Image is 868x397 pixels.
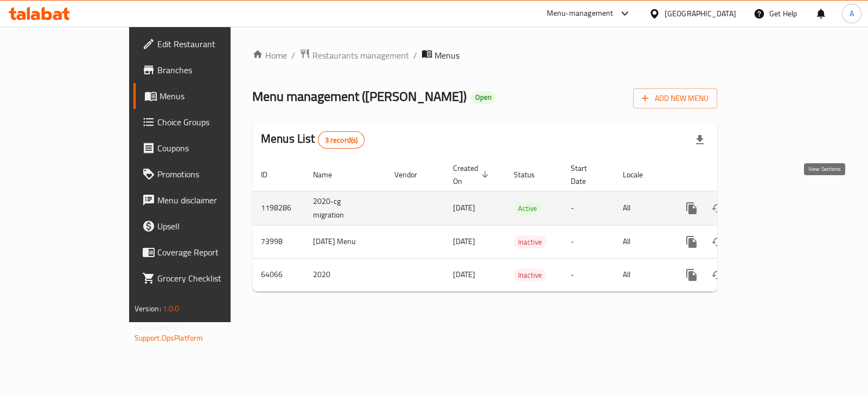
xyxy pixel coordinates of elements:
[614,191,670,225] td: All
[291,49,295,62] li: /
[547,7,614,20] div: Menu-management
[252,225,304,258] td: 73998
[623,168,657,181] span: Locale
[304,191,386,225] td: 2020-cg migration
[304,225,386,258] td: [DATE] Menu
[471,93,496,102] span: Open
[471,91,496,104] div: Open
[394,168,431,181] span: Vendor
[413,49,417,62] li: /
[133,187,274,213] a: Menu disclaimer
[252,191,304,225] td: 1198286
[679,229,705,255] button: more
[453,267,475,281] span: [DATE]
[261,131,365,149] h2: Menus List
[453,162,492,188] span: Created On
[318,131,365,149] div: Total records count
[135,320,184,334] span: Get support on:
[157,37,265,50] span: Edit Restaurant
[665,8,736,20] div: [GEOGRAPHIC_DATA]
[514,236,546,248] span: Inactive
[133,57,274,83] a: Branches
[705,229,731,255] button: Change Status
[252,48,717,62] nav: breadcrumb
[514,202,541,215] div: Active
[157,168,265,181] span: Promotions
[670,158,792,191] th: Actions
[687,127,713,153] div: Export file
[514,268,546,281] div: Inactive
[252,84,467,108] span: Menu management ( [PERSON_NAME] )
[562,258,614,291] td: -
[157,63,265,76] span: Branches
[313,168,346,181] span: Name
[514,168,549,181] span: Status
[642,92,709,105] span: Add New Menu
[435,49,459,62] span: Menus
[571,162,601,188] span: Start Date
[133,31,274,57] a: Edit Restaurant
[157,194,265,207] span: Menu disclaimer
[163,302,180,316] span: 1.0.0
[705,262,731,288] button: Change Status
[614,258,670,291] td: All
[159,89,265,103] span: Menus
[133,213,274,239] a: Upsell
[705,195,731,221] button: Change Status
[133,161,274,187] a: Promotions
[679,195,705,221] button: more
[679,262,705,288] button: more
[562,225,614,258] td: -
[514,269,546,281] span: Inactive
[304,258,386,291] td: 2020
[850,8,854,20] span: A
[318,135,365,145] span: 3 record(s)
[453,234,475,248] span: [DATE]
[133,135,274,161] a: Coupons
[299,48,409,62] a: Restaurants management
[252,258,304,291] td: 64066
[157,220,265,233] span: Upsell
[312,49,409,62] span: Restaurants management
[133,265,274,291] a: Grocery Checklist
[514,202,541,215] span: Active
[614,225,670,258] td: All
[562,191,614,225] td: -
[453,201,475,215] span: [DATE]
[135,331,203,345] a: Support.OpsPlatform
[133,109,274,135] a: Choice Groups
[133,239,274,265] a: Coverage Report
[633,88,717,108] button: Add New Menu
[157,246,265,259] span: Coverage Report
[514,235,546,248] div: Inactive
[252,158,792,292] table: enhanced table
[133,83,274,109] a: Menus
[157,116,265,129] span: Choice Groups
[157,142,265,155] span: Coupons
[135,302,161,316] span: Version:
[157,272,265,285] span: Grocery Checklist
[261,168,282,181] span: ID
